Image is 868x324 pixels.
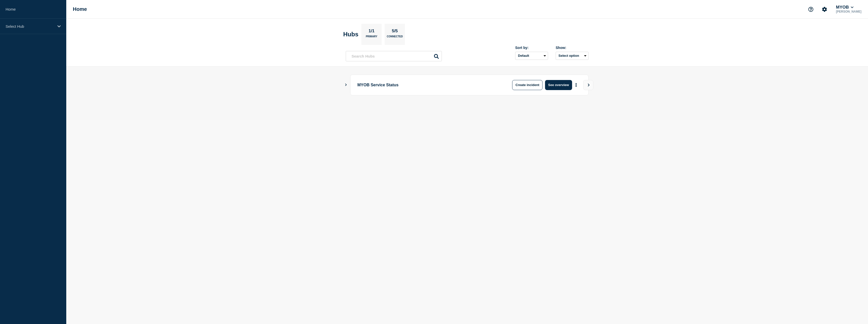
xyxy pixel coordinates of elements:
[515,52,548,60] select: Sort by
[512,80,542,90] button: Create incident
[556,52,589,60] button: Select option
[806,4,816,15] button: Support
[835,10,862,13] p: [PERSON_NAME]
[819,4,830,15] button: Account settings
[367,29,377,35] p: 1/1
[545,80,572,90] button: See overview
[387,35,403,40] p: Connected
[343,31,358,38] h2: Hubs
[390,29,400,35] p: 5/5
[573,80,579,90] button: More actions
[366,35,377,40] p: Primary
[583,80,593,90] button: View
[73,6,87,12] h1: Home
[515,46,548,50] div: Sort by:
[357,80,497,90] p: MYOB Service Status
[346,51,442,61] input: Search Hubs
[6,24,54,29] p: Select Hub
[835,5,855,10] button: MYOB
[345,83,347,87] button: Show Connected Hubs
[556,46,589,50] div: Show:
